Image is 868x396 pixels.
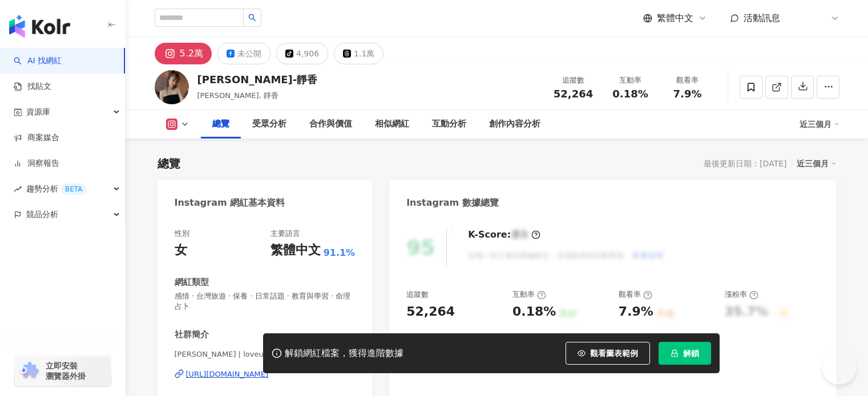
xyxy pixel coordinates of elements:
[252,117,286,131] div: 受眾分析
[180,46,203,62] div: 5.2萬
[683,349,699,358] span: 解鎖
[197,72,318,87] div: [PERSON_NAME]-靜香
[552,75,595,86] div: 追蹤數
[810,12,818,25] span: 好
[744,13,780,23] span: 活動訊息
[212,117,229,131] div: 總覽
[489,117,540,131] div: 創作內容分析
[797,156,837,171] div: 近三個月
[14,132,59,144] a: 商案媒合
[334,43,383,64] button: 1.1萬
[14,81,51,92] a: 找貼文
[512,303,556,321] div: 0.18%
[26,99,50,125] span: 資源庫
[158,156,180,172] div: 總覽
[612,88,648,100] span: 0.18%
[673,88,702,100] span: 7.9%
[609,75,652,86] div: 互動率
[725,289,758,300] div: 漲粉率
[14,55,62,67] a: searchAI 找網紅
[155,43,212,64] button: 5.2萬
[276,43,328,64] button: 4,906
[197,91,278,100] span: [PERSON_NAME], 靜香
[18,362,41,380] img: chrome extension
[704,159,786,168] div: 最後更新日期：[DATE]
[14,185,22,193] span: rise
[217,43,271,64] button: 未公開
[354,46,374,62] div: 1.1萬
[271,228,300,239] div: 主要語言
[14,158,59,169] a: 洞察報告
[659,342,711,365] button: 解鎖
[285,348,403,360] div: 解鎖網紅檔案，獲得進階數據
[590,349,638,358] span: 觀看圖表範例
[271,242,321,259] div: 繁體中文
[175,228,189,239] div: 性別
[666,75,709,86] div: 觀看率
[237,46,261,62] div: 未公開
[248,14,256,22] span: search
[175,329,209,341] div: 社群簡介
[175,197,285,209] div: Instagram 網紅基本資料
[468,228,540,241] div: K-Score :
[324,247,356,259] span: 91.1%
[432,117,466,131] div: 互動分析
[566,342,650,365] button: 觀看圖表範例
[309,117,352,131] div: 合作與價值
[800,115,839,133] div: 近三個月
[26,176,87,202] span: 趨勢分析
[619,289,652,300] div: 觀看率
[9,15,70,38] img: logo
[554,88,593,100] span: 52,264
[296,46,319,62] div: 4,906
[155,70,189,104] img: KOL Avatar
[175,291,356,312] span: 感情 · 台灣旅遊 · 保養 · 日常話題 · 教育與學習 · 命理占卜
[175,276,209,288] div: 網紅類型
[175,242,187,259] div: 女
[619,303,653,321] div: 7.9%
[26,202,58,227] span: 競品分析
[60,183,87,195] div: BETA
[186,369,269,379] div: [URL][DOMAIN_NAME]
[15,356,111,386] a: chrome extension立即安裝 瀏覽器外掛
[512,289,546,300] div: 互動率
[406,303,455,321] div: 52,264
[657,12,693,25] span: 繁體中文
[406,197,499,209] div: Instagram 數據總覽
[406,289,429,300] div: 追蹤數
[46,361,86,381] span: 立即安裝 瀏覽器外掛
[375,117,409,131] div: 相似網紅
[175,369,356,379] a: [URL][DOMAIN_NAME]
[671,349,679,357] span: lock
